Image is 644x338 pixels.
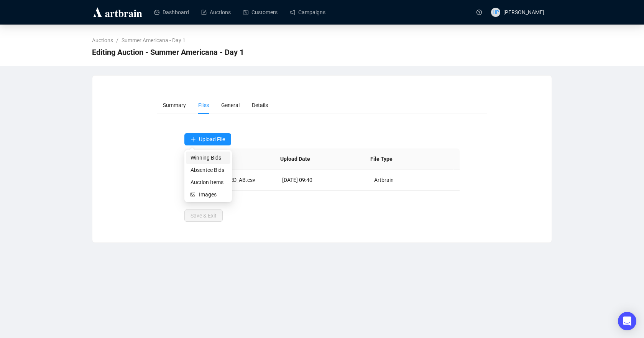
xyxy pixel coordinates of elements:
span: General [221,102,240,108]
span: picture [191,192,196,197]
span: plus [191,137,196,142]
td: [DATE] 09:40 [276,170,368,191]
span: Artbrain [374,177,394,183]
a: Dashboard [154,2,189,22]
a: Campaigns [290,2,325,22]
a: Customers [243,2,278,22]
button: Save & Exit [184,209,223,222]
th: Upload Date [274,148,364,170]
button: Upload File [184,133,231,145]
span: Editing Auction - Summer Americana - Day 1 [92,46,244,58]
span: Absentee Bids [191,166,226,174]
th: Name [184,148,274,170]
li: / [116,36,118,45]
a: Auctions [201,2,231,22]
a: Summer Americana - Day 1 [120,36,187,45]
span: Upload File [199,136,225,142]
span: question-circle [476,10,482,15]
span: Images [199,190,226,199]
span: Details [252,102,268,108]
div: Open Intercom Messenger [618,312,636,330]
span: Winning Bids [191,153,226,162]
img: logo [92,6,143,18]
span: Files [198,102,209,108]
span: Auction Items [191,178,226,186]
span: HP [493,8,499,16]
a: Auctions [90,36,115,45]
th: File Type [364,148,454,170]
span: [PERSON_NAME] [503,9,544,15]
span: Summary [163,102,186,108]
